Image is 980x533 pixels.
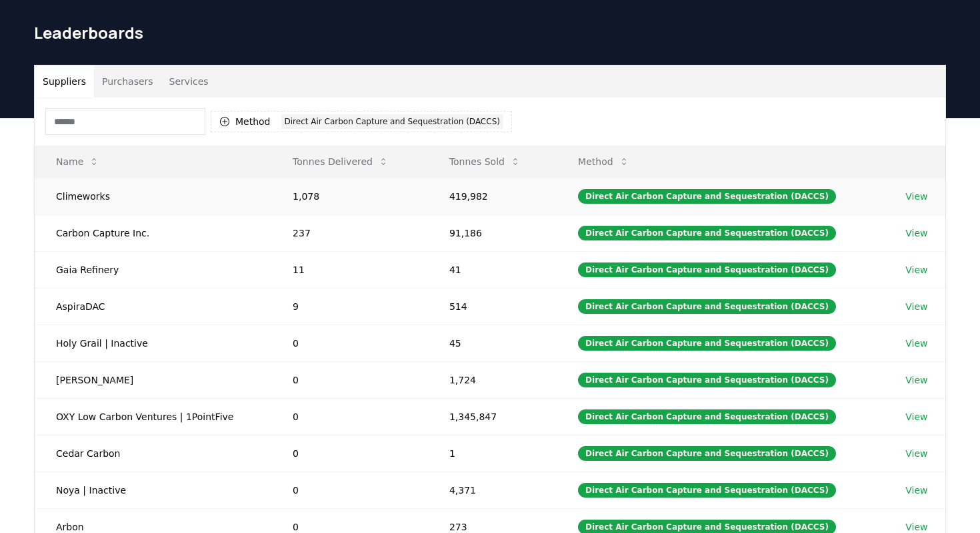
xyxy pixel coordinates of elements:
td: 1,724 [428,361,557,398]
td: 0 [271,361,428,398]
button: Purchasers [94,65,161,98]
div: Direct Air Carbon Capture and Sequestration (DACCS) [578,409,836,424]
td: Holy Grail | Inactive [35,325,271,361]
td: 514 [428,288,557,325]
td: AspiraDAC [35,288,271,325]
td: 0 [271,472,428,508]
div: Direct Air Carbon Capture and Sequestration (DACCS) [578,189,836,204]
button: Tonnes Sold [439,148,531,175]
a: View [905,263,927,277]
td: 0 [271,398,428,435]
td: 9 [271,288,428,325]
div: Direct Air Carbon Capture and Sequestration (DACCS) [578,336,836,351]
a: View [905,484,927,497]
div: Direct Air Carbon Capture and Sequestration (DACCS) [578,446,836,461]
td: 1,078 [271,178,428,214]
button: Method [567,148,640,175]
td: 41 [428,251,557,288]
a: View [905,337,927,350]
td: 45 [428,325,557,361]
div: Direct Air Carbon Capture and Sequestration (DACCS) [578,262,836,277]
td: 4,371 [428,472,557,508]
td: [PERSON_NAME] [35,361,271,398]
td: 1 [428,435,557,472]
button: MethodDirect Air Carbon Capture and Sequestration (DACCS) [211,111,512,132]
td: Climeworks [35,178,271,214]
td: 0 [271,325,428,361]
button: Tonnes Delivered [282,148,399,175]
td: Gaia Refinery [35,251,271,288]
a: View [905,300,927,313]
td: 419,982 [428,178,557,214]
a: View [905,447,927,460]
div: Direct Air Carbon Capture and Sequestration (DACCS) [578,373,836,387]
a: View [905,373,927,387]
button: Suppliers [35,65,94,98]
h1: Leaderboards [34,22,946,43]
td: OXY Low Carbon Ventures | 1PointFive [35,398,271,435]
a: View [905,226,927,240]
td: 1,345,847 [428,398,557,435]
button: Services [161,65,217,98]
div: Direct Air Carbon Capture and Sequestration (DACCS) [578,299,836,314]
a: View [905,190,927,203]
td: Noya | Inactive [35,472,271,508]
div: Direct Air Carbon Capture and Sequestration (DACCS) [578,226,836,240]
td: Carbon Capture Inc. [35,214,271,251]
td: 11 [271,251,428,288]
td: 91,186 [428,214,557,251]
div: Direct Air Carbon Capture and Sequestration (DACCS) [578,483,836,498]
div: Direct Air Carbon Capture and Sequestration (DACCS) [281,114,503,129]
td: 237 [271,214,428,251]
td: 0 [271,435,428,472]
button: Name [45,148,110,175]
td: Cedar Carbon [35,435,271,472]
a: View [905,410,927,423]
